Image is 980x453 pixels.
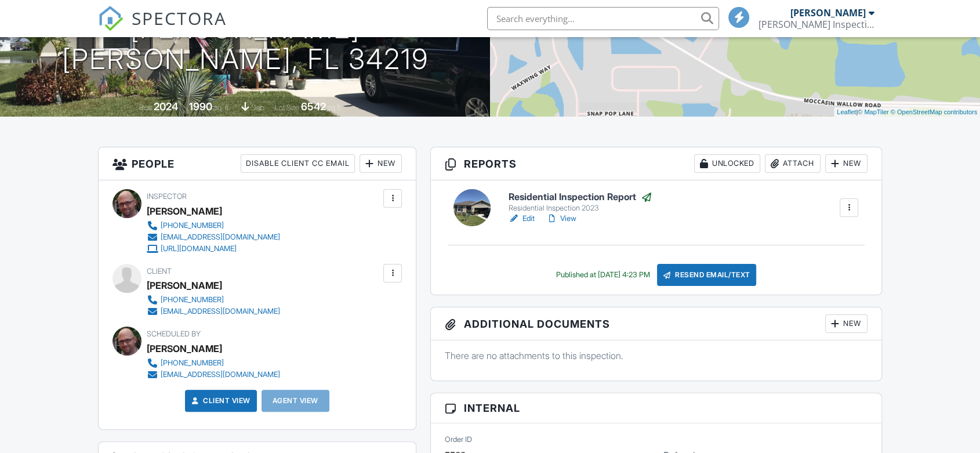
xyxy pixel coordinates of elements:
div: [PERSON_NAME] [790,7,866,19]
span: sq. ft. [214,103,230,112]
a: Edit [509,213,535,224]
span: slab [251,103,264,112]
a: © OpenStreetMap contributors [891,108,977,115]
div: New [360,154,402,173]
div: 2024 [154,100,178,113]
a: [EMAIL_ADDRESS][DOMAIN_NAME] [147,306,280,317]
div: Residential Inspection 2023 [509,204,652,213]
div: [PHONE_NUMBER] [161,221,224,230]
div: 1990 [189,100,212,113]
div: [PERSON_NAME] [147,277,222,294]
span: Client [147,267,172,276]
div: 6542 [301,100,326,113]
div: Attach [765,154,821,173]
label: Order ID [445,434,472,445]
div: [EMAIL_ADDRESS][DOMAIN_NAME] [161,370,280,379]
img: The Best Home Inspection Software - Spectora [98,6,124,31]
div: [URL][DOMAIN_NAME] [161,244,237,253]
div: Resend Email/Text [657,264,757,286]
a: [PHONE_NUMBER] [147,294,280,306]
h3: Reports [431,147,881,180]
span: Scheduled By [147,329,201,338]
a: [PHONE_NUMBER] [147,220,280,231]
a: Client View [189,395,251,407]
p: There are no attachments to this inspection. [445,349,868,362]
h3: People [99,147,416,180]
a: Leaflet [837,108,856,115]
div: [PHONE_NUMBER] [161,358,224,368]
div: Unlocked [694,154,760,173]
div: Disable Client CC Email [241,154,355,173]
span: sq.ft. [328,103,342,112]
div: [PERSON_NAME] [147,340,222,357]
a: [EMAIL_ADDRESS][DOMAIN_NAME] [147,231,280,243]
input: Search everything... [487,7,719,30]
div: [PERSON_NAME] [147,202,222,220]
a: [EMAIL_ADDRESS][DOMAIN_NAME] [147,369,280,380]
div: Published at [DATE] 4:23 PM [556,270,650,280]
div: | [834,107,980,117]
div: [EMAIL_ADDRESS][DOMAIN_NAME] [161,233,280,242]
span: SPECTORA [132,6,227,30]
div: New [825,314,868,333]
a: [PHONE_NUMBER] [147,357,280,369]
span: Lot Size [275,103,299,112]
a: [URL][DOMAIN_NAME] [147,243,280,255]
span: Built [139,103,152,112]
a: © MapTiler [858,108,889,115]
h6: Residential Inspection Report [509,191,652,203]
span: Inspector [147,192,187,201]
h3: Additional Documents [431,307,881,340]
a: Residential Inspection Report Residential Inspection 2023 [509,191,652,213]
div: [EMAIL_ADDRESS][DOMAIN_NAME] [161,307,280,316]
div: Neal Inspections LLC [758,19,874,30]
h3: Internal [431,393,881,423]
a: View [546,213,576,224]
div: [PHONE_NUMBER] [161,295,224,305]
div: New [825,154,868,173]
a: SPECTORA [98,16,227,40]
